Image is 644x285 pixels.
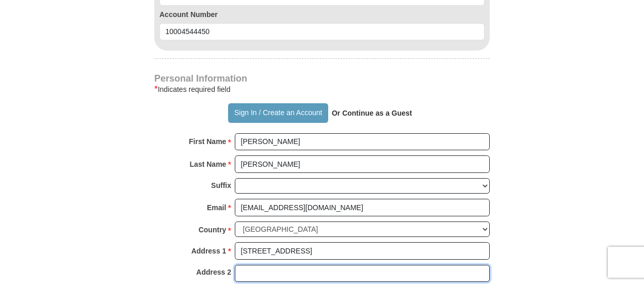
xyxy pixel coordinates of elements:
strong: Suffix [211,178,231,193]
strong: Country [199,223,227,237]
strong: Address 2 [196,265,231,279]
strong: Email [207,200,226,215]
div: Indicates required field [154,83,490,96]
strong: First Name [189,134,226,149]
strong: Or Continue as a Guest [332,109,412,117]
button: Sign In / Create an Account [228,103,328,123]
strong: Last Name [190,157,227,171]
label: Account Number [159,9,485,20]
strong: Address 1 [191,244,227,258]
h4: Personal Information [154,74,490,83]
